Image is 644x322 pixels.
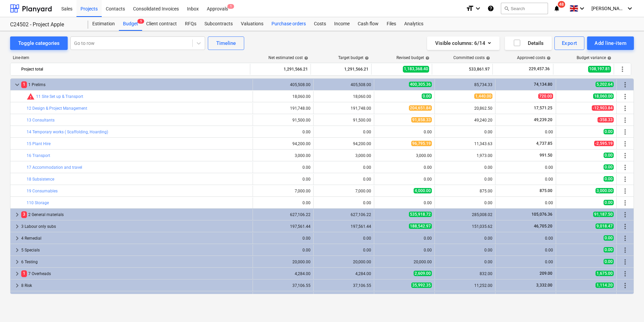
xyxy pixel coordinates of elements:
span: 35,992.35 [411,283,432,288]
span: 0.00 [604,129,614,134]
span: 1,183,368.40 [403,66,429,72]
div: Export [562,39,577,48]
i: format_size [466,4,474,12]
span: keyboard_arrow_right [13,258,21,266]
span: 991.50 [539,153,553,158]
span: 46,705.20 [533,224,553,229]
div: Estimation [88,17,119,31]
a: Subcontracts [200,17,237,31]
div: 0.00 [498,248,553,252]
span: -358.33 [598,117,614,123]
a: Cash flow [354,17,383,31]
div: 0.00 [316,177,371,182]
span: 0.00 [422,93,432,99]
button: Toggle categories [10,36,68,50]
div: 20,862.50 [438,106,492,111]
div: 151,035.62 [438,224,492,229]
div: Analytics [400,17,427,31]
div: 0.00 [316,236,371,241]
div: 94,200.00 [256,141,311,146]
div: 533,861.97 [435,64,490,75]
div: 5 Specials [21,245,250,256]
span: 0.00 [604,235,614,241]
span: -12,903.84 [592,105,614,111]
div: 0.00 [438,200,492,205]
div: 0.00 [256,248,311,252]
span: 875.00 [539,188,553,193]
span: 17,571.25 [533,106,553,110]
div: 6 Testing [21,257,250,267]
div: 0.00 [498,165,553,170]
span: 720.00 [538,93,553,99]
button: Search [501,3,548,14]
div: 1 Prelims [21,79,250,90]
div: Details [513,39,544,48]
div: Project total [21,64,247,75]
div: 0.00 [256,177,311,182]
a: Costs [310,17,330,31]
div: 85,734.33 [438,82,492,87]
div: 0.00 [438,130,492,134]
span: More actions [621,211,629,219]
button: Details [505,36,552,50]
div: Budget [119,17,142,31]
div: 0.00 [256,165,311,170]
div: 627,106.22 [256,212,311,217]
div: Target budget [338,55,369,60]
span: 400,305.36 [409,82,432,87]
div: 1,291,566.21 [253,64,308,75]
span: 3,000.00 [595,188,614,193]
div: 20,000.00 [256,260,311,264]
span: 4,000.00 [414,188,432,193]
span: More actions [621,258,629,266]
span: help [545,56,551,60]
a: 13 Consultants [27,118,55,123]
span: More actions [621,152,629,160]
a: Income [330,17,354,31]
span: help [485,56,490,60]
div: 405,508.00 [316,82,371,87]
span: More actions [621,140,629,148]
span: 1,440.00 [474,93,492,99]
span: help [303,56,308,60]
span: keyboard_arrow_down [13,81,21,89]
span: 5,202.64 [595,82,614,87]
a: 14 Temporary works ( Scaffolding, Hoarding) [27,130,108,134]
div: Timeline [216,39,236,48]
a: Client contract [142,17,181,31]
span: [PERSON_NAME] Booree [591,6,625,11]
div: 0.00 [256,200,311,205]
button: Timeline [208,36,244,50]
div: 0.00 [438,260,492,264]
div: 18,060.00 [316,94,371,99]
div: 405,508.00 [256,82,311,87]
div: 4,284.00 [316,271,371,276]
div: Chat Widget [610,290,644,322]
div: 832.00 [438,271,492,276]
div: Files [383,17,400,31]
span: 48 [558,1,565,8]
div: 0.00 [498,236,553,241]
div: 191,748.00 [316,106,371,111]
div: 191,748.00 [256,106,311,111]
span: keyboard_arrow_right [13,281,21,290]
i: Knowledge base [487,4,494,12]
div: 0.00 [256,236,311,241]
div: 7,000.00 [256,189,311,193]
div: 9 Sales [21,292,250,303]
div: Approved costs [517,55,551,60]
a: Purchase orders [267,17,310,31]
i: keyboard_arrow_down [474,4,482,12]
div: 0.00 [377,130,432,134]
span: More actions [621,281,629,290]
span: keyboard_arrow_right [13,293,21,301]
span: -2,595.19 [594,141,614,146]
div: 11,343.63 [438,141,492,146]
span: 1 [21,81,27,88]
div: 3,000.00 [377,153,432,158]
div: 1,973.00 [438,153,492,158]
span: More actions [618,65,626,73]
span: 91,187.50 [593,212,614,217]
